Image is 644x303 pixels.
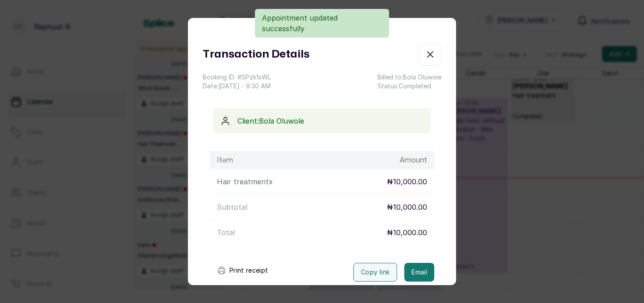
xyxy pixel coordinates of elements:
[387,227,427,238] p: ₦10,000.00
[404,263,434,282] button: Email
[217,155,233,166] h1: Item
[353,263,397,282] button: Copy link
[387,202,427,212] p: ₦10,000.00
[262,12,382,34] p: Appointment updated successfully
[377,82,441,91] p: Status: Completed
[203,82,271,91] p: Date: [DATE] ・ 9:30 AM
[387,176,427,187] p: ₦10,000.00
[203,46,309,62] h1: Transaction Details
[203,73,271,82] p: Booking ID: # SPzk1sWL
[217,227,235,238] p: Total
[400,155,427,166] h1: Amount
[217,176,273,187] p: Hair treatment x
[377,73,441,82] p: Billed to: Bola Oluwole
[217,202,247,212] p: Subtotal
[237,116,424,126] p: Client: Bola Oluwole
[210,261,275,279] button: Print receipt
